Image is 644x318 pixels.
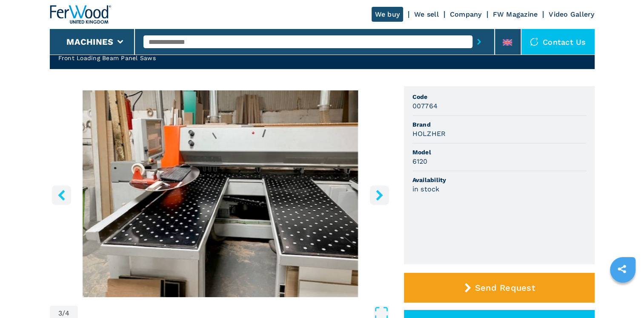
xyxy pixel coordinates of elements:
div: Go to Slide 3 [50,90,391,297]
span: 4 [65,310,69,317]
a: Video Gallery [549,10,594,18]
span: Brand [412,120,586,129]
span: Model [412,148,586,156]
img: Front Loading Beam Panel Saws HOLZHER 6120 [50,90,391,297]
a: Company [450,10,482,18]
iframe: Chat [608,280,638,312]
h2: Front Loading Beam Panel Saws [58,54,156,62]
span: Send Request [475,283,535,293]
h3: in stock [412,184,440,194]
a: We sell [414,10,439,18]
a: sharethis [611,258,633,280]
img: Ferwood [50,5,111,24]
button: Machines [66,37,113,47]
button: Send Request [404,273,595,303]
img: Contact us [530,38,538,46]
button: left-button [52,185,71,205]
div: Contact us [521,29,595,55]
h3: HOLZHER [412,129,446,139]
span: Code [412,93,586,101]
h3: 6120 [412,156,428,166]
a: FW Magazine [493,10,538,18]
span: 3 [58,310,62,317]
button: submit-button [472,32,486,52]
a: We buy [372,7,404,22]
span: / [62,310,65,317]
span: Availability [412,176,586,184]
button: right-button [370,185,389,205]
h3: 007764 [412,101,438,111]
